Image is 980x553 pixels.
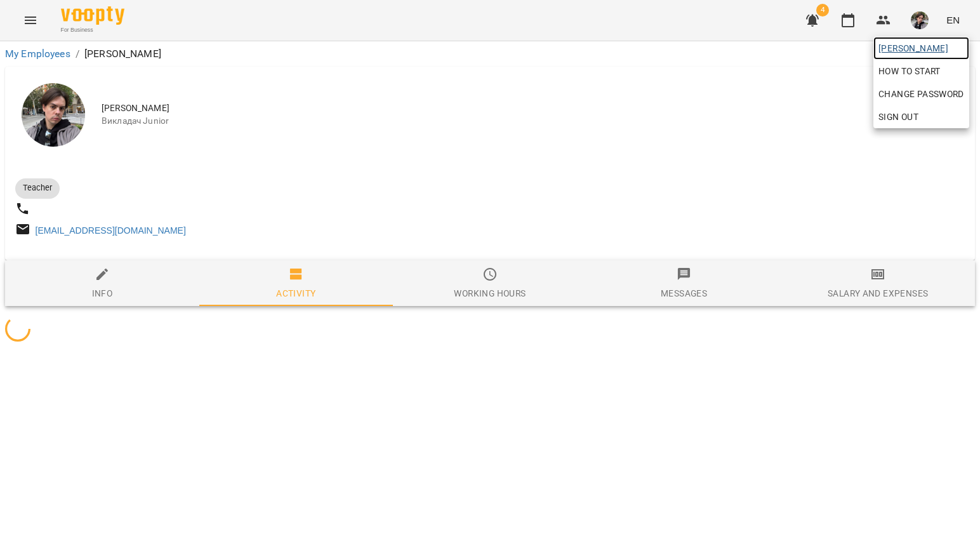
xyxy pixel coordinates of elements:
[878,109,918,124] span: Sign Out
[878,86,964,102] span: Change Password
[873,60,946,83] a: How to start
[873,37,969,60] a: [PERSON_NAME]
[878,63,941,79] span: How to start
[873,105,969,128] button: Sign Out
[878,41,964,56] span: [PERSON_NAME]
[873,83,969,105] a: Change Password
